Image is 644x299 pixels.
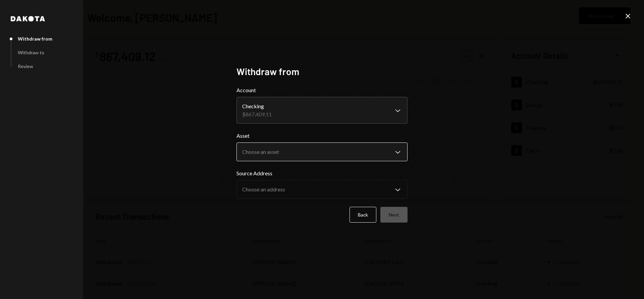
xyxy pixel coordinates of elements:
[18,36,52,42] div: Withdraw from
[236,86,408,94] label: Account
[236,132,408,140] label: Asset
[236,97,408,124] button: Account
[350,207,376,223] button: Back
[236,142,408,161] button: Asset
[236,65,408,78] h2: Withdraw from
[18,50,44,55] div: Withdraw to
[18,63,33,69] div: Review
[236,180,408,199] button: Source Address
[236,169,408,177] label: Source Address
